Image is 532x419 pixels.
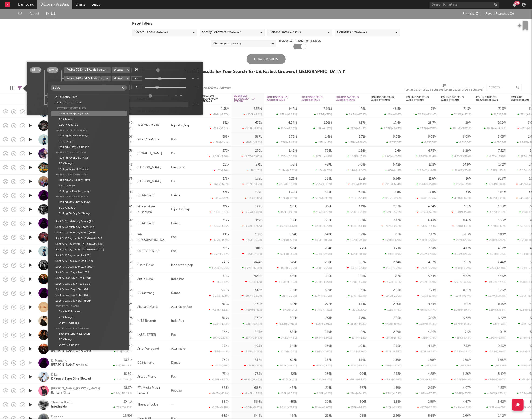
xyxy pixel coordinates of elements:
div: Spotify Last Day / Start (7d) [51,287,127,292]
div: Rolling 30D Spotify Plays [51,199,127,205]
div: Spotify Followers [51,309,127,314]
div: Rolling 30 Day % Change [51,211,127,216]
div: WoW % Change [51,320,127,326]
div: 1D Change [51,116,127,122]
div: 14D Change [51,183,127,189]
div: Rolling 3D Spotify Plays [51,133,127,139]
div: Spotify Last Day / Start (30d) [51,298,127,304]
div: 7D Change [51,161,127,166]
div: 3D Change [51,139,127,144]
div: 7D Change [51,315,127,320]
div: Spotify % Days with DoD Growth (30d) [51,247,127,253]
div: Rolling 30D Spotify Plays [51,194,127,199]
div: DoD % Change [51,122,127,128]
div: ATD Spotify Plays [51,94,127,100]
div: Spotify % Days with DoD Growth (7d) [51,236,127,241]
div: Rolling 3D Spotify Plays [51,128,127,133]
div: Spotify Consistency Score (14d) [51,224,127,230]
div: Spotify % Days over Start (7d) [51,253,127,258]
div: 30D Change [51,205,127,211]
div: Rolling 14 Day % Change [51,189,127,194]
div: Spotify Followers [51,304,127,309]
div: Spotify Last Day / Peak (30d) [51,281,127,287]
div: Spotify % Days over Start (14d) [51,258,127,264]
div: Spotify Last Day / Peak (7d) [51,270,127,275]
div: Rolling WoW % Change [51,166,127,172]
div: Spotify Monthly Listeners [51,326,127,331]
div: Spotify Consistency Score (30d) [51,230,127,236]
div: WoW % Change [51,342,127,348]
div: Spotify % Days over Start (30d) [51,264,127,270]
div: Rolling 14D Spotify Plays [51,172,127,177]
div: Latest Day Spotify Plays [51,106,127,111]
div: Spotify Monthly Listeners [51,331,127,337]
div: Spotify Last Day / Peak (14d) [51,275,127,281]
div: Peak 1D Spotify Plays [51,100,127,106]
div: 7D Change [51,337,127,342]
div: Spotify % Days with DoD Growth (14d) [51,241,127,247]
div: Rolling 7D Spotify Plays [51,155,127,161]
div: Rolling 14D Spotify Plays [51,177,127,183]
div: Rolling 3 Day % Change [51,144,127,150]
input: Search... [51,85,127,91]
div: Latest Day Spotify Plays [51,111,127,116]
div: Rolling 7D Spotify Plays [51,150,127,155]
div: Spotify Consistency Score (7d) [51,219,127,224]
div: Spotify Last Day / Start (14d) [51,293,127,298]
